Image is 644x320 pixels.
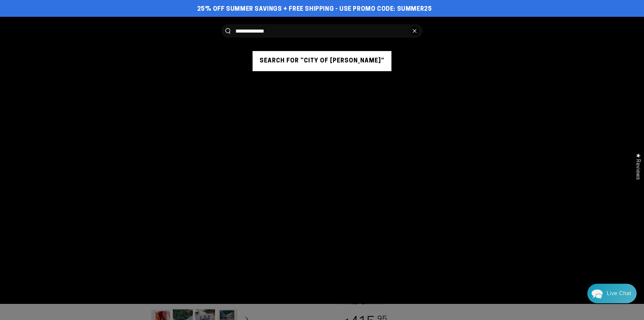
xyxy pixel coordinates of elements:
span: 25% off Summer Savings + Free Shipping - Use Promo Code: SUMMER25 [197,6,432,13]
div: Chat widget toggle [587,284,637,303]
button: Search our site [225,28,230,34]
button: Search for “city of [PERSON_NAME]” [253,51,391,71]
div: Click to open Judge.me floating reviews tab [631,148,644,185]
div: Contact Us Directly [607,284,631,303]
button: Close [411,27,419,35]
